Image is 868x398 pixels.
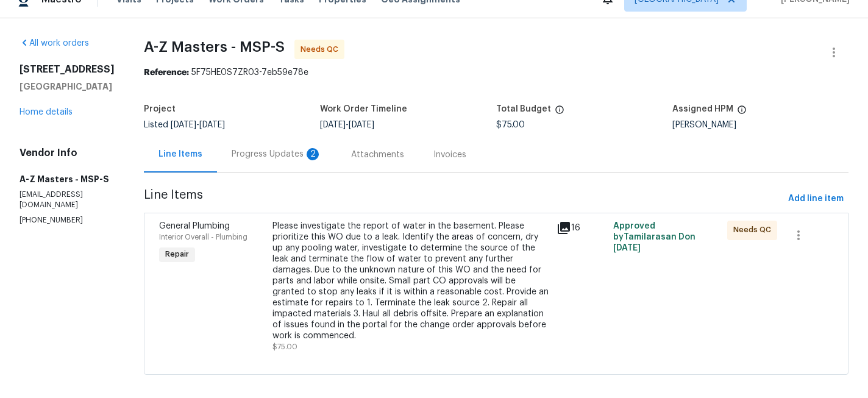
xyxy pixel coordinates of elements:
[199,121,225,129] span: [DATE]
[307,148,319,160] div: 2
[733,226,776,235] span: Needs QC
[496,105,551,113] h5: Total Budget
[159,233,247,241] span: Interior Overall - Plumbing
[320,121,374,129] span: -
[737,105,747,121] span: The hpm assigned to this work order.
[144,68,189,77] b: Reference:
[232,149,322,160] div: Progress Updates
[158,149,202,160] div: Line Items
[144,67,848,78] div: 5F75HE0S7ZR03-7eb59e78e
[783,188,848,210] button: Add line item
[613,244,641,252] span: [DATE]
[555,105,564,121] span: The total cost of line items that have been proposed by Opendoor. This sum includes line items th...
[144,121,225,129] span: Listed
[144,40,285,54] span: A-Z Masters - MSP-S
[144,105,176,113] h5: Project
[613,222,695,252] span: Approved by Tamilarasan D on
[20,81,115,92] h5: [GEOGRAPHIC_DATA]
[672,105,733,113] h5: Assigned HPM
[320,105,407,113] h5: Work Order Timeline
[351,149,404,160] div: Attachments
[20,190,115,210] p: [EMAIL_ADDRESS][DOMAIN_NAME]
[20,63,115,76] h2: [STREET_ADDRESS]
[171,121,225,129] span: -
[20,108,73,116] a: Home details
[20,215,115,226] p: [PHONE_NUMBER]
[20,147,115,160] h4: Vendor Info
[159,222,230,230] span: General Plumbing
[144,188,783,210] span: Line Items
[20,174,115,185] h5: A-Z Masters - MSP-S
[672,121,848,129] div: [PERSON_NAME]
[272,221,549,341] div: Please investigate the report of water in the basement. Please prioritize this WO due to a leak. ...
[272,343,297,350] span: $75.00
[557,221,606,235] div: 16
[496,121,525,129] span: $75.00
[788,191,844,207] span: Add line item
[433,149,466,160] div: Invoices
[301,45,343,54] span: Needs QC
[160,250,194,259] span: Repair
[320,121,346,129] span: [DATE]
[349,121,374,129] span: [DATE]
[171,121,196,129] span: [DATE]
[20,39,89,48] a: All work orders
